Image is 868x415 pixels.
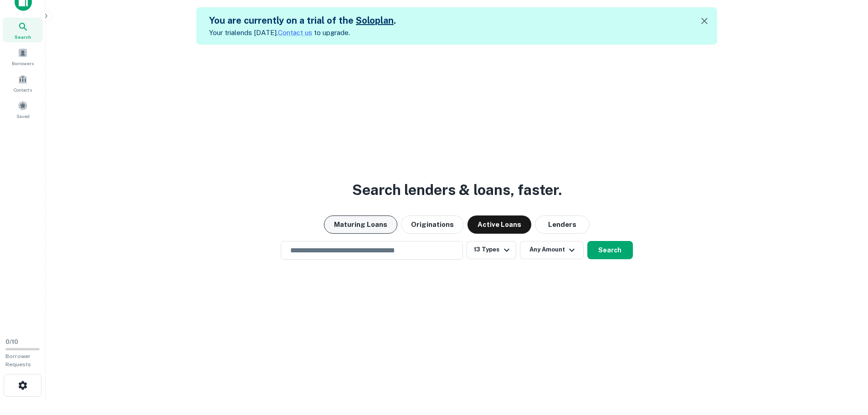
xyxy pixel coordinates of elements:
[822,342,868,386] iframe: Chat Widget
[352,179,562,201] h3: Search lenders & loans, faster.
[3,71,43,95] a: Contacts
[401,215,464,234] button: Originations
[15,33,31,41] span: Search
[3,97,43,122] a: Saved
[209,14,396,27] h5: You are currently on a trial of the .
[520,241,584,259] button: Any Amount
[467,215,531,234] button: Active Loans
[16,113,30,120] span: Saved
[324,215,397,234] button: Maturing Loans
[12,60,34,67] span: Borrowers
[535,215,590,234] button: Lenders
[3,44,43,69] a: Borrowers
[3,18,43,42] a: Search
[5,338,18,345] span: 0 / 10
[209,27,396,38] p: Your trial ends [DATE]. to upgrade.
[278,29,312,36] a: Contact us
[14,86,32,93] span: Contacts
[356,15,394,26] a: Soloplan
[587,241,633,259] button: Search
[467,241,516,259] button: 13 Types
[5,353,31,368] span: Borrower Requests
